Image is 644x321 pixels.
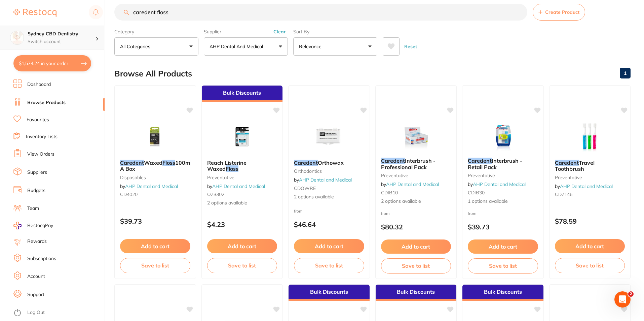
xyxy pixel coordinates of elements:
button: Add to cart [555,239,625,253]
a: Team [27,205,39,212]
a: Browse Products [27,99,66,106]
p: AHP Dental and Medical [210,43,266,50]
span: Interbrush - Retail Pack [468,157,522,170]
span: Travel Toothbrush [555,159,595,172]
button: Save to list [207,258,277,273]
button: Add to cart [120,239,190,253]
span: from [381,211,390,216]
span: RestocqPay [27,222,53,229]
small: disposables [120,175,190,180]
em: Floss [162,159,175,166]
button: Save to list [555,258,625,273]
span: OZ3302 [207,191,224,197]
a: Budgets [27,187,45,194]
a: AHP Dental and Medical [473,181,526,187]
b: Caredent Waxed Floss 100m Floss In A Box [120,160,190,172]
label: Supplier [204,29,288,35]
button: Relevance [293,37,377,56]
em: Caredent [468,157,492,164]
a: Support [27,291,44,298]
span: CDIB10 [381,190,398,196]
small: preventative [381,173,451,178]
img: Caredent Orthowax [307,121,351,154]
span: from [294,208,303,214]
img: RestocqPay [13,222,22,229]
a: AHP Dental and Medical [299,177,352,183]
a: Favourites [27,117,49,123]
span: Interbrush - Professional Pack [381,157,435,170]
p: $80.32 [381,223,451,231]
a: RestocqPay [13,222,53,229]
span: 100m [175,159,190,166]
b: Caredent Interbrush - Professional Pack [381,158,451,170]
small: preventative [207,175,277,180]
span: from [468,211,477,216]
span: 2 options available [294,194,364,200]
a: AHP Dental and Medical [386,181,439,187]
a: View Orders [27,151,54,158]
span: CD7146 [555,191,572,197]
button: AHP Dental and Medical [204,37,288,56]
div: Bulk Discounts [462,285,543,301]
button: Save to list [120,258,190,273]
span: 1 options available [468,198,538,205]
a: AHP Dental and Medical [212,183,265,189]
img: Caredent Waxed Floss 100m Floss In A Box [133,121,177,154]
span: by [120,183,178,189]
em: Floss [226,165,238,172]
img: Caredent Interbrush - Retail Pack [481,119,525,152]
span: CDOWRE [294,185,316,191]
button: Save to list [381,258,451,273]
a: Inventory Lists [26,133,58,140]
h4: Sydney CBD Dentistry [28,31,96,37]
div: Bulk Discounts [376,285,457,301]
a: AHP Dental and Medical [560,183,613,189]
span: by [468,181,526,187]
img: Reach Listerine Waxed Floss [220,121,264,154]
em: Caredent [120,159,144,166]
button: All Categories [114,37,198,56]
span: Waxed [144,159,162,166]
em: Floss [190,159,203,166]
span: 2 [628,291,634,297]
p: $46.64 [294,221,364,228]
button: Save to list [294,258,364,273]
b: Caredent Orthowax [294,160,364,166]
em: Caredent [294,159,318,166]
small: orthodontics [294,168,364,174]
a: Log Out [27,309,45,316]
a: AHP Dental and Medical [125,183,178,189]
span: by [555,183,613,189]
span: Orthowax [318,159,344,166]
span: by [207,183,265,189]
button: Clear [271,29,288,35]
small: preventative [468,173,538,178]
p: All Categories [120,43,153,50]
b: Caredent Travel Toothbrush [555,160,625,172]
button: Add to cart [468,239,538,254]
span: by [294,177,352,183]
span: CDIB30 [468,190,485,196]
button: Add to cart [381,239,451,254]
p: $4.23 [207,221,277,228]
p: $39.73 [468,223,538,231]
a: Account [27,273,45,280]
h2: Browse All Products [114,69,192,78]
img: Caredent Travel Toothbrush [568,121,612,154]
b: Caredent Interbrush - Retail Pack [468,158,538,170]
b: Reach Listerine Waxed Floss [207,160,277,172]
div: Bulk Discounts [202,86,283,102]
a: Dashboard [27,81,51,88]
span: CD4020 [120,191,138,197]
p: $78.59 [555,217,625,225]
p: $39.73 [120,217,190,225]
button: Create Product [533,4,585,21]
img: Sydney CBD Dentistry [10,31,24,44]
img: Restocq Logo [13,9,56,17]
a: Restocq Logo [13,5,56,21]
span: Create Product [545,9,579,15]
a: Rewards [27,238,47,245]
div: Bulk Discounts [289,285,370,301]
img: Caredent Interbrush - Professional Pack [394,119,438,152]
button: Reset [402,37,419,56]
